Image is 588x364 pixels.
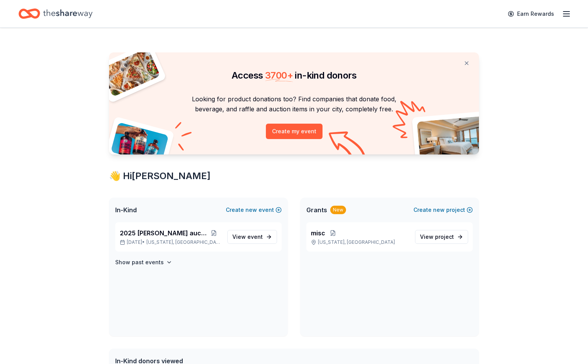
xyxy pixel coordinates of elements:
[120,228,207,238] span: 2025 [PERSON_NAME] auction
[232,232,263,242] span: View
[306,205,327,215] span: Grants
[245,205,257,215] span: new
[227,230,277,244] a: View event
[226,205,282,215] button: Createnewevent
[311,239,409,245] p: [US_STATE], [GEOGRAPHIC_DATA]
[115,205,137,215] span: In-Kind
[420,232,454,242] span: View
[435,233,454,240] span: project
[109,170,479,182] div: 👋 Hi [PERSON_NAME]
[329,131,367,160] img: Curvy arrow
[118,94,470,114] p: Looking for product donations too? Find companies that donate food, beverage, and raffle and auct...
[413,205,473,215] button: Createnewproject
[247,233,263,240] span: event
[115,258,164,267] h4: Show past events
[266,124,323,139] button: Create my event
[265,70,293,81] span: 3700 +
[330,206,346,214] div: New
[433,205,445,215] span: new
[503,7,559,21] a: Earn Rewards
[120,239,221,245] p: [DATE] •
[101,48,161,97] img: Pizza
[232,70,356,81] span: Access in-kind donors
[415,230,468,244] a: View project
[146,239,221,245] span: [US_STATE], [GEOGRAPHIC_DATA]
[311,228,325,238] span: misc
[115,258,172,267] button: Show past events
[18,5,92,23] a: Home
